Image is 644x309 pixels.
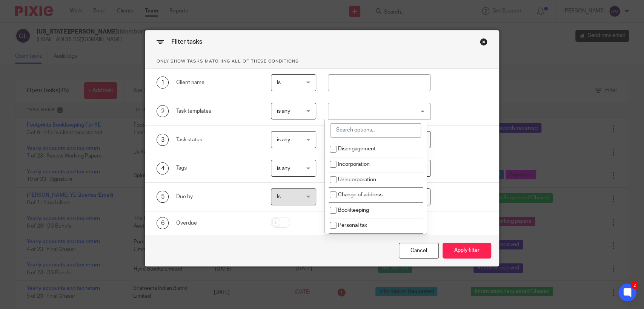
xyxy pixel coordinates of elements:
[171,39,202,45] span: Filter tasks
[176,107,259,115] div: Task templates
[399,243,439,259] div: Close this dialog window
[176,136,259,144] div: Task status
[330,123,421,138] input: Search options...
[480,38,487,46] div: Close this dialog window
[157,76,169,89] div: 1
[176,193,259,200] div: Due by
[338,208,369,213] span: Bookkeeping
[338,223,367,228] span: Personal tax
[277,194,281,199] span: Is
[145,54,499,69] p: Only show tasks matching all of these conditions
[338,146,375,151] span: Disengagement
[277,166,290,171] span: is any
[157,217,169,229] div: 6
[338,177,376,182] span: Unincorporation
[338,192,382,197] span: Change of address
[338,162,369,167] span: Incorporation
[277,109,290,114] span: is any
[277,137,290,142] span: is any
[157,162,169,174] div: 4
[176,219,259,227] div: Overdue
[157,134,169,146] div: 3
[157,191,169,203] div: 5
[277,80,281,85] span: Is
[176,79,259,86] div: Client name
[631,281,638,289] div: 2
[157,105,169,117] div: 2
[443,243,491,259] button: Apply filter
[176,164,259,172] div: Tags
